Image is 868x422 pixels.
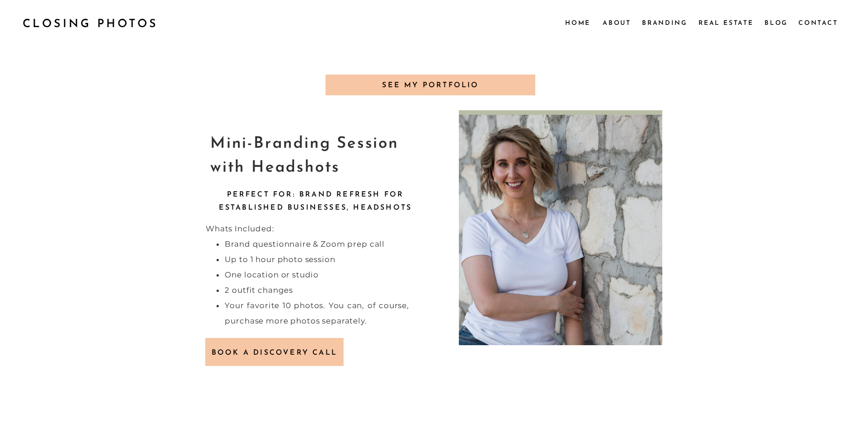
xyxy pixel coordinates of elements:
a: Blog [764,18,789,28]
li: One location or studio [224,267,409,282]
h3: Perfect for: Brand refresh for established businesses, Headshots [205,188,425,212]
li: Up to 1 hour photo session [224,252,409,267]
div: Whats Included: [206,221,409,336]
a: CLOSING PHOTOS [23,14,166,31]
a: See my portfolio [377,79,484,89]
h2: Mini-Branding Session with Headshots [210,132,414,181]
li: 2 outfit changes [224,282,409,298]
li: Your favorite 10 photos. You can, of course, purchase more photos separately. [224,298,409,328]
li: Brand questionnaire & Zoom prep call [224,236,409,252]
a: Real Estate [698,18,755,28]
a: Book a discovery call [208,347,340,356]
a: Home [565,18,590,28]
a: Contact [798,18,837,28]
a: About [603,18,630,28]
a: Branding [642,18,688,28]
